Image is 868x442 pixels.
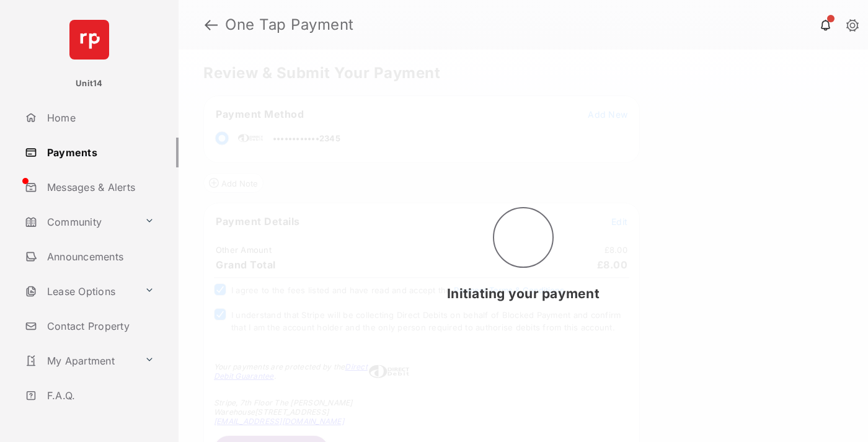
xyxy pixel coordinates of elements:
[20,138,179,167] a: Payments
[20,103,179,133] a: Home
[20,311,179,341] a: Contact Property
[20,172,179,202] a: Messages & Alerts
[20,381,179,410] a: F.A.Q.
[20,207,139,237] a: Community
[20,346,139,376] a: My Apartment
[447,286,600,301] span: Initiating your payment
[20,242,179,272] a: Announcements
[69,20,109,60] img: svg+xml;base64,PHN2ZyB4bWxucz0iaHR0cDovL3d3dy53My5vcmcvMjAwMC9zdmciIHdpZHRoPSI2NCIgaGVpZ2h0PSI2NC...
[20,276,139,306] a: Lease Options
[225,17,354,32] strong: One Tap Payment
[76,77,103,90] p: Unit14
